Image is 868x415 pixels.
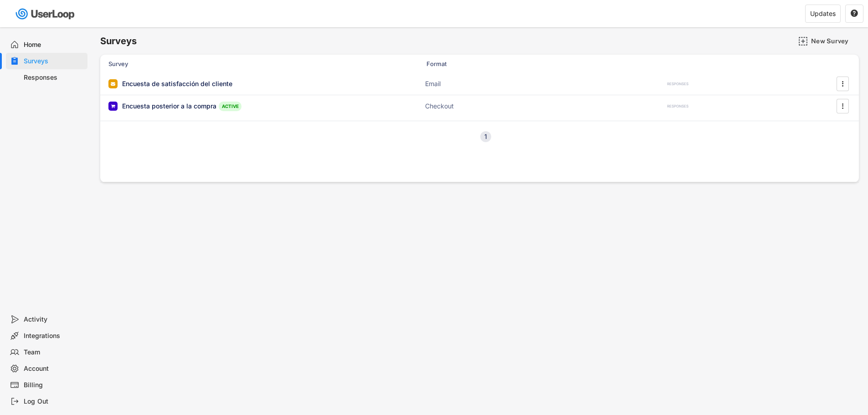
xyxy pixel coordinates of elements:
[24,381,84,389] div: Billing
[219,102,241,111] div: ACTIVE
[122,79,232,88] div: Encuesta de satisfacción del cliente
[24,364,84,373] div: Account
[842,79,844,88] text: 
[14,5,78,23] img: userloop-logo-01.svg
[24,348,84,357] div: Team
[667,82,688,87] div: RESPONSES
[838,77,847,91] button: 
[24,332,84,340] div: Integrations
[24,41,84,49] div: Home
[480,133,491,140] div: 1
[24,73,84,82] div: Responses
[850,10,858,18] button: 
[811,37,857,45] div: New Survey
[810,10,836,17] div: Updates
[100,35,137,47] h6: Surveys
[122,102,216,111] div: Encuesta posterior a la compra
[851,9,858,17] text: 
[798,36,808,46] img: AddMajor.svg
[426,60,518,68] div: Format
[24,315,84,324] div: Activity
[108,60,291,68] div: Survey
[425,102,516,111] div: Checkout
[838,99,847,113] button: 
[667,104,688,109] div: RESPONSES
[425,79,516,88] div: Email
[24,57,84,66] div: Surveys
[842,101,844,111] text: 
[24,397,84,406] div: Log Out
